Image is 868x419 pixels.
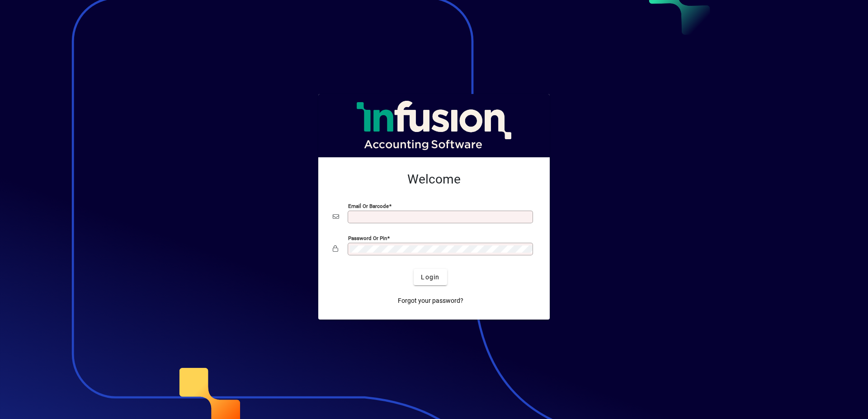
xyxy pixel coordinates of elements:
[414,269,447,285] button: Login
[398,296,463,306] span: Forgot your password?
[348,235,387,241] mat-label: Password or Pin
[394,292,467,309] a: Forgot your password?
[421,273,439,282] span: Login
[348,203,389,209] mat-label: Email or Barcode
[333,172,535,187] h2: Welcome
